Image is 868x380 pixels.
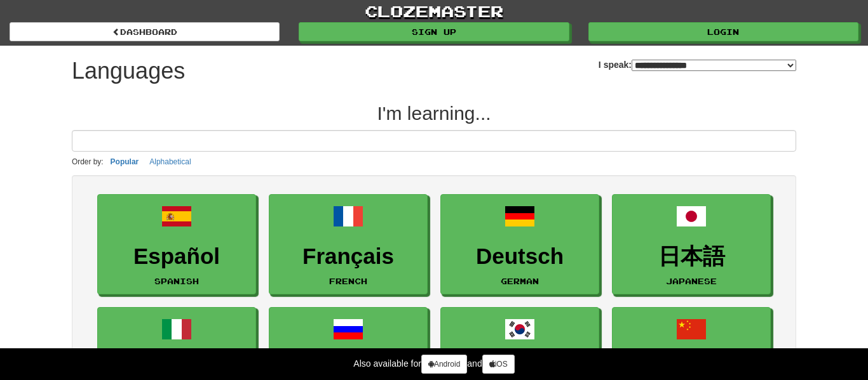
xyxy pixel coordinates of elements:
[104,244,249,269] h3: Español
[329,277,367,285] small: French
[447,244,592,269] h3: Deutsch
[72,157,104,166] small: Order by:
[154,277,199,285] small: Spanish
[421,355,467,374] a: Android
[97,194,256,295] a: EspañolSpanish
[632,60,796,71] select: I speak:
[72,103,796,124] h2: I'm learning...
[588,22,858,41] a: Login
[146,155,194,169] button: Alphabetical
[299,22,569,41] a: Sign up
[501,277,539,285] small: German
[440,194,599,295] a: DeutschGerman
[599,58,796,71] label: I speak:
[72,58,185,84] h1: Languages
[666,277,717,285] small: Japanese
[612,194,771,295] a: 日本語Japanese
[10,22,280,41] a: dashboard
[482,355,515,374] a: iOS
[269,194,428,295] a: FrançaisFrench
[276,244,421,269] h3: Français
[107,155,143,169] button: Popular
[619,244,764,269] h3: 日本語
